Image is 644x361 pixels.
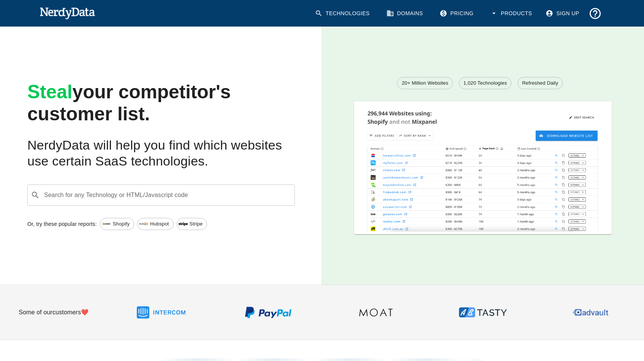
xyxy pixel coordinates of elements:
[146,220,173,228] span: Hubspot
[244,288,293,337] img: PayPal
[100,218,134,230] a: Shopify
[518,79,562,87] span: Refreshed Daily
[459,79,511,87] span: 1,020 Technologies
[585,4,605,23] button: Support and Documentation
[486,4,538,23] button: Products
[382,4,429,23] a: Domains
[109,220,134,228] span: Shopify
[27,81,295,125] h1: your competitor's customer list.
[517,77,563,89] a: Refreshed Daily
[354,101,612,232] img: A screenshot of a report showing the total number of websites using Shopify
[137,218,173,230] a: Hubspot
[351,288,400,337] img: Moat
[185,220,207,228] span: Stripe
[177,218,207,230] a: Stripe
[310,4,376,23] a: Technologies
[397,79,452,87] span: 20+ Million Websites
[27,137,295,169] h2: NerdyData will help you find which websites use certain SaaS technologies.
[541,4,585,23] a: Sign Up
[40,5,95,20] img: NerdyData.com
[27,220,97,228] p: Or, try these popular reports:
[397,77,453,89] a: 20+ Million Websites
[459,77,512,89] a: 1,020 Technologies
[137,288,185,337] img: Intercom
[459,288,507,337] img: ABTasty
[566,288,615,337] img: Advault
[435,4,479,23] a: Pricing
[27,81,73,102] span: Steal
